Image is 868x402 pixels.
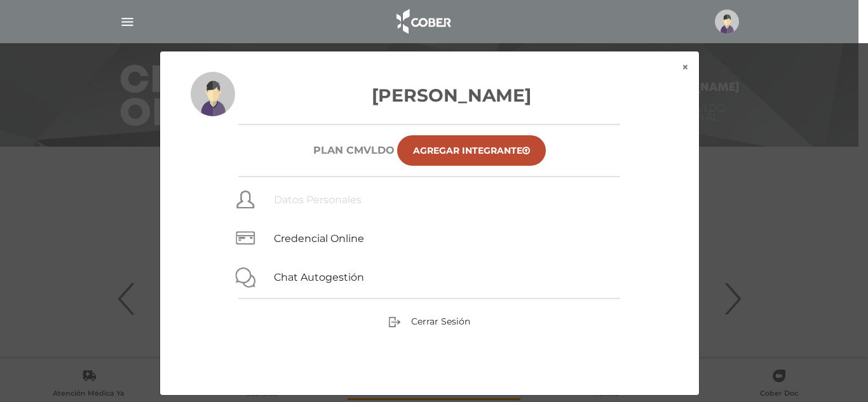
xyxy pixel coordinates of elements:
[191,72,235,116] img: profile-placeholder.svg
[411,316,470,327] span: Cerrar Sesión
[388,316,401,328] img: sign-out.png
[397,135,546,166] a: Agregar Integrante
[313,144,395,156] h6: Plan CMVLDO
[388,315,470,326] a: Cerrar Sesión
[274,232,364,245] a: Credencial Online
[274,271,364,283] a: Chat Autogestión
[672,51,699,83] button: ×
[715,10,739,34] img: profile-placeholder.svg
[119,14,135,30] img: Cober_menu-lines-white.svg
[191,82,668,109] h3: [PERSON_NAME]
[390,6,456,37] img: logo_cober_home-white.png
[274,194,362,206] a: Datos Personales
